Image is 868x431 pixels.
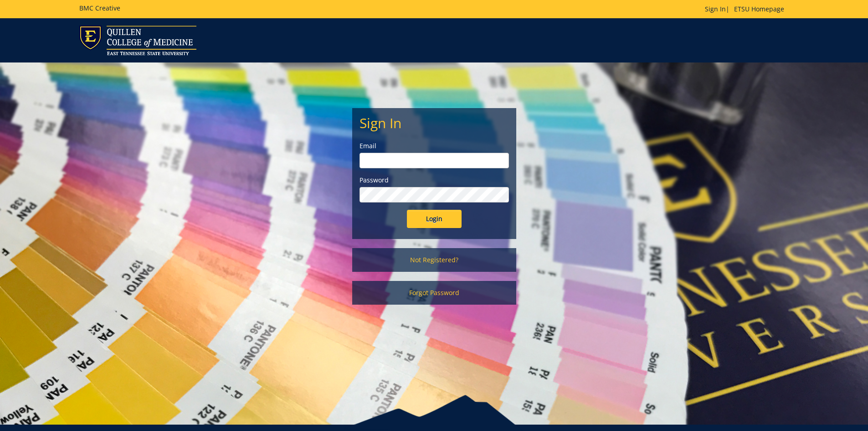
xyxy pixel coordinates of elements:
label: Email [360,141,509,151]
img: ETSU logo [79,26,196,55]
p: | [705,5,789,14]
h2: Sign In [360,115,509,130]
a: Sign In [705,5,726,13]
a: Forgot Password [352,281,516,305]
a: Not Registered? [352,248,516,272]
label: Password [360,176,509,185]
input: Login [407,210,462,228]
h5: BMC Creative [79,5,120,11]
a: ETSU Homepage [729,5,789,13]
